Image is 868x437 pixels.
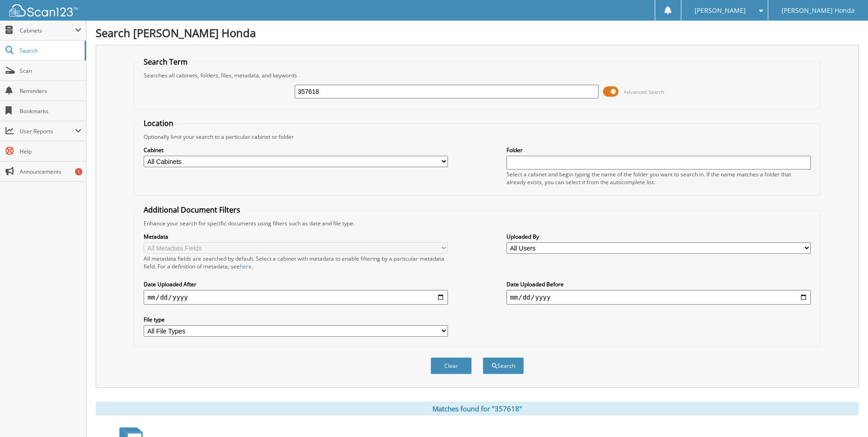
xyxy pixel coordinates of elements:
[483,357,524,374] button: Search
[20,168,81,175] span: Announcements
[139,219,815,227] div: Enhance your search for specific documents using filters such as date and file type.
[20,147,81,155] span: Help
[507,290,811,305] input: end
[507,233,811,240] label: Uploaded By
[20,67,81,75] span: Scan
[139,118,178,128] legend: Location
[139,57,192,67] legend: Search Term
[20,127,75,135] span: User Reports
[9,4,78,16] img: scan123-logo-white.svg
[144,146,448,154] label: Cabinet
[75,168,82,175] div: 1
[782,8,855,13] span: [PERSON_NAME] Honda
[624,88,664,95] span: Advanced Search
[507,280,811,288] label: Date Uploaded Before
[20,87,81,95] span: Reminders
[507,146,811,154] label: Folder
[139,133,815,141] div: Optionally limit your search to a particular cabinet or folder
[20,27,75,34] span: Cabinets
[139,71,815,79] div: Searches all cabinets, folders, files, metadata, and keywords
[144,290,448,305] input: start
[96,25,859,40] h1: Search [PERSON_NAME] Honda
[96,402,859,415] div: Matches found for "357618"
[144,255,448,270] div: All metadata fields are searched by default. Select a cabinet with metadata to enable filtering b...
[507,170,811,186] div: Select a cabinet and begin typing the name of the folder you want to search in. If the name match...
[240,262,252,270] a: here
[20,47,80,55] span: Search
[139,205,245,215] legend: Additional Document Filters
[144,316,448,323] label: File type
[431,357,472,374] button: Clear
[144,233,448,240] label: Metadata
[20,107,81,115] span: Bookmarks
[695,8,746,13] span: [PERSON_NAME]
[144,280,448,288] label: Date Uploaded After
